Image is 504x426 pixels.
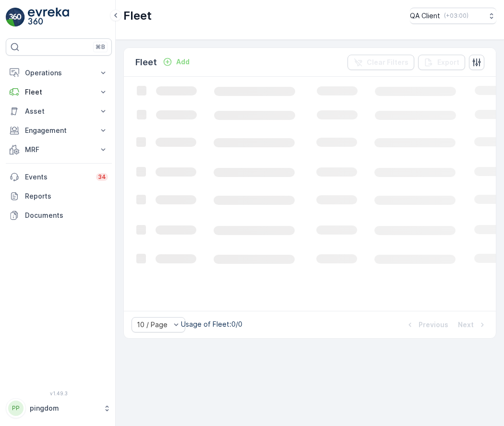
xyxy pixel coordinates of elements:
[6,398,112,418] button: PPpingdom
[348,55,414,70] button: Clear Filters
[25,191,108,201] p: Reports
[6,8,25,27] img: logo
[457,319,488,331] button: Next
[458,320,474,330] p: Next
[181,319,242,329] p: Usage of Fleet : 0/0
[25,172,90,182] p: Events
[123,8,152,24] p: Fleet
[404,319,449,331] button: Previous
[6,140,112,159] button: MRF
[444,12,468,20] p: ( +03:00 )
[6,390,112,396] span: v 1.49.3
[98,173,106,181] p: 34
[6,187,112,206] a: Reports
[367,58,408,67] p: Clear Filters
[437,58,459,67] p: Export
[25,68,93,78] p: Operations
[25,106,93,116] p: Asset
[25,126,93,135] p: Engagement
[410,11,440,21] p: QA Client
[6,121,112,140] button: Engagement
[28,8,69,27] img: logo_light-DOdMpM7g.png
[6,206,112,225] a: Documents
[6,167,112,187] a: Events34
[6,63,112,83] button: Operations
[419,320,448,330] p: Previous
[176,57,190,67] p: Add
[410,8,496,24] button: QA Client(+03:00)
[418,55,465,70] button: Export
[135,56,157,69] p: Fleet
[8,401,24,416] div: PP
[6,83,112,102] button: Fleet
[30,403,98,413] p: pingdom
[159,56,193,68] button: Add
[25,211,108,220] p: Documents
[96,43,105,51] p: ⌘B
[6,102,112,121] button: Asset
[25,87,93,97] p: Fleet
[25,145,93,154] p: MRF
